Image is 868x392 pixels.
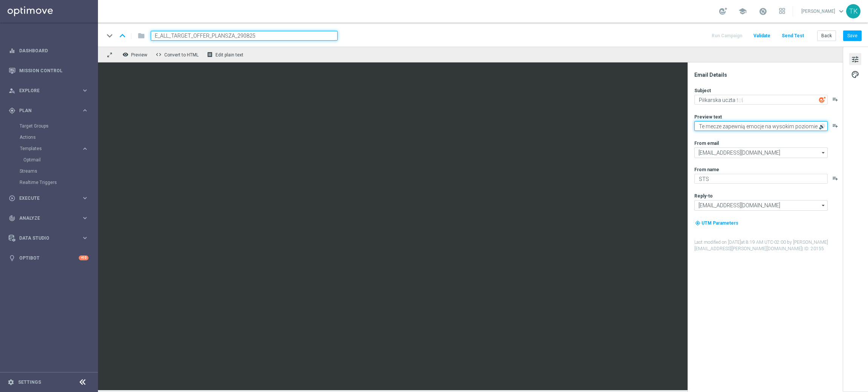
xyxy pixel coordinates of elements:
span: Edit plain text [215,52,243,58]
span: Execute [19,196,81,201]
button: receipt Edit plain text [205,50,247,59]
div: +10 [79,255,89,260]
span: Preview [131,52,147,58]
input: Enter a unique template name [151,31,338,41]
span: keyboard_arrow_down [837,7,845,15]
a: Target Groups [20,123,78,129]
div: Templates [20,146,81,151]
i: keyboard_arrow_right [81,214,89,222]
button: Data Studio keyboard_arrow_right [8,235,89,241]
i: keyboard_arrow_right [81,194,89,202]
span: Plan [19,108,81,113]
i: settings [8,379,14,386]
span: Templates [20,146,74,151]
button: Mission Control [8,68,89,74]
a: Settings [18,380,41,384]
span: palette [851,70,859,79]
button: playlist_add [832,96,838,102]
a: [PERSON_NAME]keyboard_arrow_down [801,6,846,17]
div: Streams [20,166,97,177]
a: Realtime Triggers [20,179,78,185]
span: Analyze [19,216,81,220]
i: keyboard_arrow_right [81,234,89,242]
i: my_location [695,220,700,226]
label: Subject [694,88,711,94]
button: playlist_add [832,175,838,181]
input: kontakt@sts.pl [694,200,828,211]
a: Actions [20,134,78,140]
i: receipt [207,52,213,58]
button: lightbulb Optibot +10 [8,255,89,261]
button: code Convert to HTML [154,50,202,59]
label: From email [694,140,719,146]
a: Dashboard [19,41,89,61]
button: Templates keyboard_arrow_right [20,146,89,152]
i: play_circle_outline [9,195,15,202]
div: Dashboard [9,41,89,61]
button: Send Test [781,31,805,41]
i: keyboard_arrow_up [117,30,128,41]
button: person_search Explore keyboard_arrow_right [8,88,89,94]
label: Reply-to [694,193,713,199]
a: Optimail [23,157,78,163]
button: Validate [752,31,772,41]
button: my_location UTM Parameters [694,219,739,227]
div: TK [846,4,860,18]
span: code [156,52,162,58]
div: Optimail [23,154,97,166]
div: Realtime Triggers [20,177,97,188]
button: tune [849,53,861,65]
button: remove_red_eye Preview [121,50,151,59]
div: Target Groups [20,120,97,132]
i: equalizer [9,47,15,54]
i: arrow_drop_down [820,201,827,210]
a: Mission Control [19,61,89,81]
i: playlist_add [832,123,838,129]
div: Mission Control [9,61,89,81]
i: track_changes [9,215,15,222]
input: oferta@sts.pl [694,147,828,158]
i: arrow_drop_down [820,148,827,158]
button: equalizer Dashboard [8,48,89,54]
span: tune [851,55,859,64]
i: keyboard_arrow_right [81,87,89,94]
button: Back [817,30,836,41]
div: Data Studio [9,235,81,242]
i: keyboard_arrow_right [81,107,89,114]
button: play_circle_outline Execute keyboard_arrow_right [8,195,89,201]
a: Optibot [19,248,79,268]
div: Actions [20,132,97,143]
div: Templates [20,143,97,166]
div: Email Details [694,71,842,78]
div: Optibot [9,248,89,268]
button: gps_fixed Plan keyboard_arrow_right [8,108,89,114]
label: Last modified on [DATE] at 8:19 AM UTC-02:00 by [PERSON_NAME][EMAIL_ADDRESS][PERSON_NAME][DOMAIN_... [694,239,842,252]
span: Convert to HTML [164,52,199,58]
button: track_changes Analyze keyboard_arrow_right [8,215,89,221]
div: Execute [9,195,81,202]
i: keyboard_arrow_right [81,145,89,152]
a: Streams [20,168,78,174]
i: gps_fixed [9,107,15,114]
span: UTM Parameters [701,220,738,226]
span: school [738,7,747,15]
i: person_search [9,87,15,94]
span: Data Studio [19,236,81,240]
button: Save [843,30,862,41]
img: optiGenie.svg [819,96,826,103]
i: remove_red_eye [122,52,128,58]
label: From name [694,167,719,173]
div: Analyze [9,215,81,222]
span: Explore [19,88,81,93]
div: Explore [9,87,81,94]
